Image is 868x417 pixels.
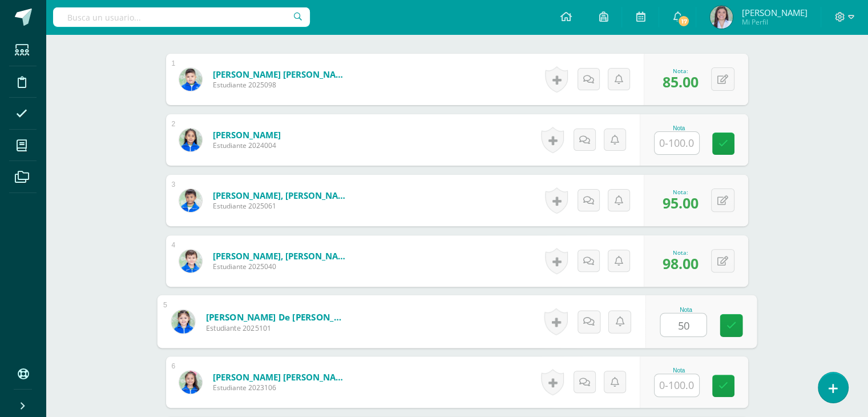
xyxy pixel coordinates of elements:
[53,7,310,27] input: Busca un usuario...
[655,132,699,154] input: 0-100.0
[213,141,281,150] span: Estudiante 2024004
[654,367,704,374] div: Nota
[710,6,733,29] img: d06421c2de728afe9ed44ad80712ffbc.png
[663,188,699,196] div: Nota:
[663,72,699,91] span: 85.00
[213,383,350,392] span: Estudiante 2023106
[663,67,699,75] div: Nota:
[677,15,690,27] span: 17
[213,371,350,383] a: [PERSON_NAME] [PERSON_NAME]
[179,129,202,151] img: bd9e82fe73b90f23a0fbf1b7a06174f6.png
[660,306,712,312] div: Nota
[171,310,195,333] img: c3d4e5f6b85736d970d76144878e2a51.png
[741,7,807,18] span: [PERSON_NAME]
[213,69,350,80] a: [PERSON_NAME] [PERSON_NAME]
[213,250,350,262] a: [PERSON_NAME], [PERSON_NAME]
[654,125,704,131] div: Nota
[179,371,202,394] img: 2e671c0aee49b68ab51f276848873978.png
[213,190,350,201] a: [PERSON_NAME], [PERSON_NAME]
[213,80,350,90] span: Estudiante 2025098
[213,129,281,141] a: [PERSON_NAME]
[205,323,346,333] span: Estudiante 2025101
[179,189,202,212] img: 9451186d22e37a11875d955539c5fd8d.png
[663,248,699,256] div: Nota:
[179,68,202,91] img: 6f09c22f9745cfe21ea29269b90c499c.png
[663,193,699,212] span: 95.00
[741,17,807,27] span: Mi Perfil
[213,262,350,271] span: Estudiante 2025040
[205,311,346,323] a: [PERSON_NAME] de [PERSON_NAME]
[663,254,699,273] span: 98.00
[213,201,350,211] span: Estudiante 2025061
[179,250,202,272] img: 4cb9bf4595f0e21ff56d9fc92d6bf800.png
[655,374,699,396] input: 0-100.0
[660,314,706,336] input: 0-100.0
